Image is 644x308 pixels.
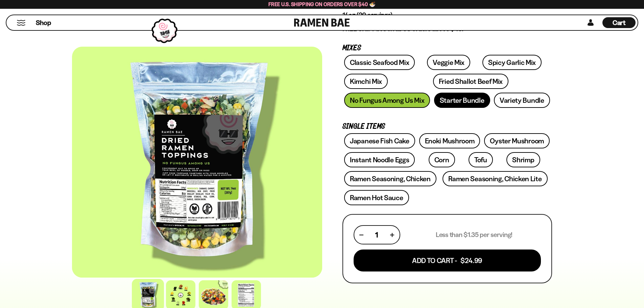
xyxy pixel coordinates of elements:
[484,133,550,148] a: Oyster Mushroom
[419,133,480,148] a: Enoki Mushroom
[482,55,542,70] a: Spicy Garlic Mix
[36,17,51,28] a: Shop
[433,74,508,89] a: Fried Shallot Beef Mix
[494,93,550,108] a: Variety Bundle
[434,93,490,108] a: Starter Bundle
[344,74,388,89] a: Kimchi Mix
[602,15,636,30] div: Cart
[354,250,541,271] button: Add To Cart - $24.99
[344,171,436,186] a: Ramen Seasoning, Chicken
[344,152,415,167] a: Instant Noodle Eggs
[342,123,552,130] p: Single Items
[344,55,415,70] a: Classic Seafood Mix
[344,190,409,205] a: Ramen Hot Sauce
[429,152,455,167] a: Corn
[613,19,626,27] span: Cart
[36,18,51,27] span: Shop
[342,45,552,51] p: Mixes
[17,20,26,26] button: Mobile Menu Trigger
[443,171,547,186] a: Ramen Seasoning, Chicken Lite
[268,1,376,7] span: Free U.S. Shipping on Orders over $40 🍜
[469,152,493,167] a: Tofu
[427,55,470,70] a: Veggie Mix
[344,133,415,148] a: Japanese Fish Cake
[506,152,540,167] a: Shrimp
[375,231,378,239] span: 1
[436,231,512,239] p: Less than $1.35 per serving!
